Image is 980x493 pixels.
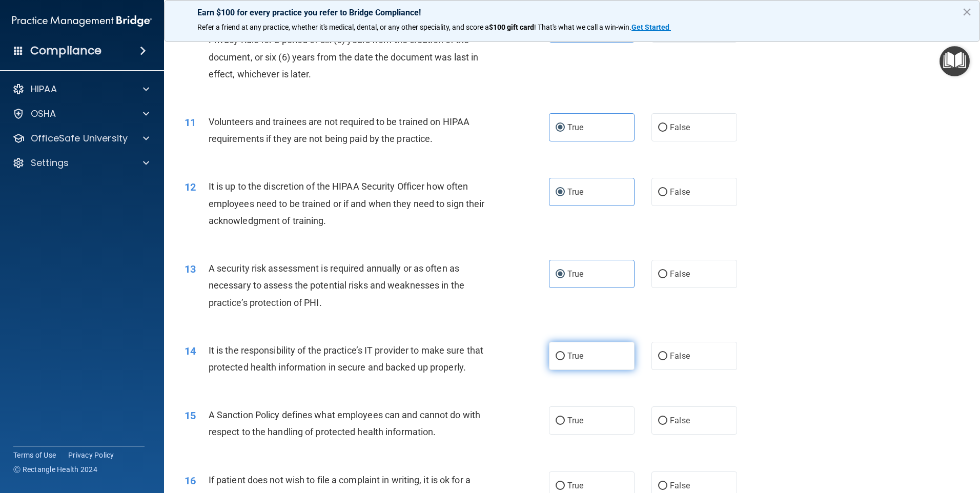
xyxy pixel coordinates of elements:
[185,181,196,193] span: 12
[68,450,114,460] a: Privacy Policy
[658,482,667,490] input: False
[631,23,669,31] strong: Get Started
[12,132,149,145] a: OfficeSafe University
[556,482,565,490] input: True
[31,132,128,145] p: OfficeSafe University
[12,83,149,95] a: HIPAA
[567,122,583,132] span: True
[658,271,667,278] input: False
[556,124,565,132] input: True
[658,417,667,425] input: False
[12,11,152,31] img: PMB logo
[31,157,69,169] p: Settings
[209,181,485,225] span: It is up to the discretion of the HIPAA Security Officer how often employees need to be trained o...
[13,450,56,460] a: Terms of Use
[30,44,101,58] h4: Compliance
[670,122,690,132] span: False
[670,416,690,425] span: False
[185,409,196,422] span: 15
[185,475,196,487] span: 16
[567,481,583,490] span: True
[556,189,565,196] input: True
[556,353,565,360] input: True
[185,345,196,357] span: 14
[567,416,583,425] span: True
[631,23,671,31] a: Get Started
[209,116,469,144] span: Volunteers and trainees are not required to be trained on HIPAA requirements if they are not bein...
[658,124,667,132] input: False
[209,409,480,437] span: A Sanction Policy defines what employees can and cannot do with respect to the handling of protec...
[670,351,690,361] span: False
[12,108,149,120] a: OSHA
[567,269,583,279] span: True
[185,116,196,129] span: 11
[31,83,57,95] p: HIPAA
[670,269,690,279] span: False
[489,23,534,31] strong: $100 gift card
[185,263,196,275] span: 13
[209,263,464,307] span: A security risk assessment is required annually or as often as necessary to assess the potential ...
[534,23,631,31] span: ! That's what we call a win-win.
[658,353,667,360] input: False
[209,345,483,373] span: It is the responsibility of the practice’s IT provider to make sure that protected health informa...
[962,4,972,20] button: Close
[567,351,583,361] span: True
[209,17,483,79] span: The practice is required to retain documents required by the HIPAA Privacy Rule for a period of s...
[670,481,690,490] span: False
[556,271,565,278] input: True
[940,46,970,76] button: Open Resource Center
[197,8,947,17] p: Earn $100 for every practice you refer to Bridge Compliance!
[658,189,667,196] input: False
[670,187,690,197] span: False
[567,187,583,197] span: True
[12,157,149,169] a: Settings
[197,23,489,31] span: Refer a friend at any practice, whether it's medical, dental, or any other speciality, and score a
[31,108,56,120] p: OSHA
[13,464,97,475] span: Ⓒ Rectangle Health 2024
[556,417,565,425] input: True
